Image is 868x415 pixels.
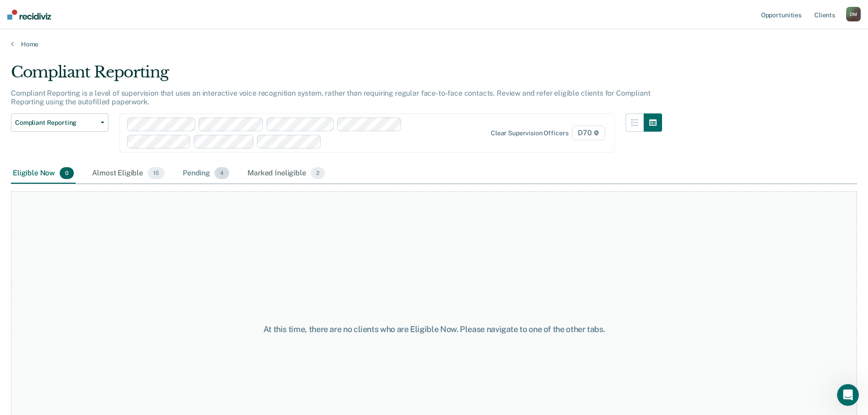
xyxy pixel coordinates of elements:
div: Eligible Now0 [11,164,76,184]
iframe: Intercom live chat [837,384,859,406]
div: At this time, there are no clients who are Eligible Now. Please navigate to one of the other tabs. [223,324,646,334]
div: Almost Eligible15 [90,164,166,184]
img: Recidiviz [7,10,51,20]
button: DM [846,7,861,21]
div: Marked Ineligible2 [246,164,327,184]
span: 0 [60,167,74,179]
div: Clear supervision officers [491,129,568,137]
span: 2 [311,167,325,179]
div: Pending4 [181,164,231,184]
div: D M [846,7,861,21]
a: Home [11,40,857,48]
button: Compliant Reporting [11,113,108,132]
span: 15 [148,167,164,179]
p: Compliant Reporting is a level of supervision that uses an interactive voice recognition system, ... [11,89,650,106]
span: D70 [572,126,605,140]
span: 4 [215,167,229,179]
span: Compliant Reporting [15,119,97,127]
div: Compliant Reporting [11,63,662,89]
